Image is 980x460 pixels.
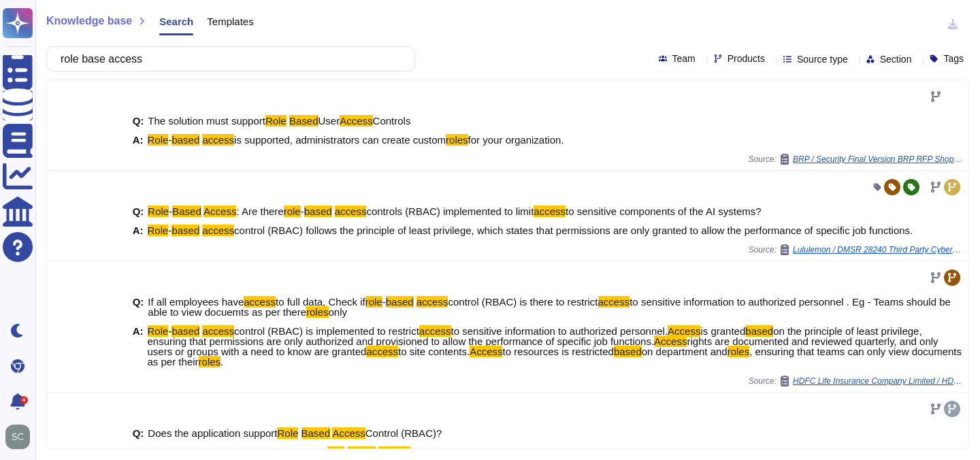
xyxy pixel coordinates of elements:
[745,325,773,337] mark: based
[366,206,534,217] span: controls (RBAC) implemented to limit
[148,325,922,347] span: on the principle of least privilege, ensuring that permissions are only authorized and provisione...
[171,325,199,337] mark: based
[220,356,223,367] span: .
[148,296,951,318] span: to sensitive information to authorized personnel . Eg - Teams should be able to view docuemts as ...
[148,115,265,127] span: The solution must support
[451,325,668,337] span: to sensitive information to authorized personnel.
[566,206,762,217] span: to sensitive components of the AI systems?
[148,346,962,367] span: , ensuring that teams can only view documents as per their
[416,296,448,308] mark: access
[148,427,277,439] span: Does the application support
[797,54,848,64] span: Source type
[234,134,446,146] span: is supported, administrators can create custom
[202,325,234,337] mark: access
[169,206,172,217] span: -
[373,115,411,127] span: Controls
[943,54,964,63] span: Tags
[199,356,221,367] mark: roles
[46,16,132,27] span: Knowledge base
[366,346,398,357] mark: access
[365,296,382,308] mark: role
[148,206,169,217] mark: Role
[672,54,696,63] span: Team
[344,446,348,458] span: -
[168,134,171,146] span: -
[148,325,169,337] mark: Role
[284,206,301,217] mark: role
[289,115,318,127] mark: Based
[168,225,171,236] span: -
[793,377,963,385] span: HDFC Life Insurance Company Limited / HDFC Life TPRM Annual Audit
[386,296,414,308] mark: based
[148,446,328,458] span: Adobe's authentication service supports
[749,154,963,165] span: Source:
[172,206,201,217] mark: Based
[749,376,963,387] span: Source:
[202,134,234,146] mark: access
[534,206,566,217] mark: access
[203,206,236,217] mark: Access
[327,446,344,458] mark: role
[301,427,331,439] mark: Based
[234,325,419,337] span: control (RBAC) is implemented to restrict
[207,16,253,27] span: Templates
[133,428,144,438] b: Q:
[3,422,39,452] button: user
[446,134,468,146] mark: roles
[133,225,144,235] b: A:
[148,296,244,308] span: If all employees have
[148,134,169,146] mark: Role
[159,16,193,27] span: Search
[306,306,329,318] mark: roles
[468,134,564,146] span: for your organization.
[340,115,372,127] mark: Access
[171,134,199,146] mark: based
[236,206,283,217] span: : Are there
[614,346,642,357] mark: based
[502,346,613,357] span: to resources is restricted
[378,446,410,458] mark: access
[318,115,340,127] span: User
[700,325,745,337] span: is granted
[202,225,234,236] mark: access
[5,425,30,449] img: user
[304,206,332,217] mark: based
[880,54,912,64] span: Section
[234,225,913,236] span: control (RBAC) follows the principle of least privilege, which states that permissions are only g...
[133,116,144,126] b: Q:
[20,396,28,404] div: 4
[171,225,199,236] mark: based
[448,296,598,308] span: control (RBAC) is there to restrict
[329,306,348,318] span: only
[276,296,365,308] span: to full data, Check if
[419,325,451,337] mark: access
[598,296,630,308] mark: access
[148,335,938,357] span: rights are documented and reviewed quarterly, and only users or groups with a need to know are gr...
[133,135,144,145] b: A:
[133,326,144,367] b: A:
[793,246,963,254] span: Lululemon / DMSR 28240 Third Party Cyber Risk Due Diligence for AI
[365,427,442,439] span: Control (RBAC)?
[133,206,144,216] b: Q:
[642,346,728,357] span: on department and
[793,155,963,163] span: BRP / Security Final Version BRP RFP Shopping Cart Annex A Supplier XXX proposal date
[728,346,750,357] mark: roles
[244,296,276,308] mark: access
[348,446,376,458] mark: based
[301,206,304,217] span: -
[728,54,765,63] span: Products
[148,225,169,236] mark: Role
[654,335,687,347] mark: Access
[382,296,386,308] span: -
[277,427,298,439] mark: Role
[332,427,365,439] mark: Access
[133,297,144,317] b: Q:
[168,325,171,337] span: -
[668,325,700,337] mark: Access
[749,244,963,255] span: Source:
[335,206,367,217] mark: access
[470,346,502,357] mark: Access
[410,446,815,458] span: . Customers are expected to configure policies and entitlements per their business needs.
[398,346,470,357] span: to site contents.
[133,447,144,457] b: A:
